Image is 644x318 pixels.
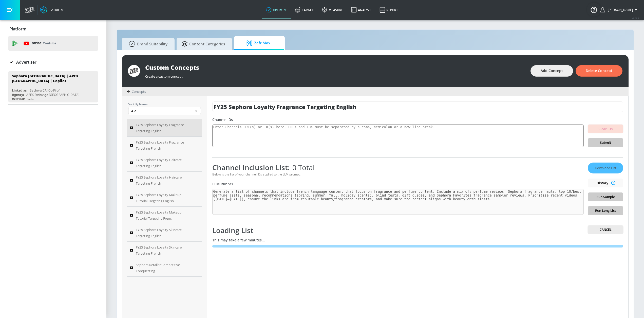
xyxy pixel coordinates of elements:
span: FY25 Sephora Loyalty Skincare Targeting French [136,244,193,256]
div: Sephora [GEOGRAPHIC_DATA] | APEX [GEOGRAPHIC_DATA] | CopilotLinked as:Sephora CA [Co-Pilot]Agency... [8,71,98,102]
textarea: Generate a list of channels that include french language content that focus on fragrance and perf... [212,189,584,215]
span: FY25 Sephora Loyalty Fragrance Targeting French [136,139,193,151]
span: FY25 Sephora Loyalty Skincare Targeting English [136,227,193,239]
div: Channel Inclusion List: [212,163,584,172]
a: Sephora Retailer Competitive Conquesting [127,259,202,277]
span: Sephora Retailer Competitive Conquesting [136,262,193,274]
div: A-Z [128,107,201,115]
p: Platform [9,26,26,32]
button: Add Concept [531,65,573,77]
a: FY25 Sephora Loyalty Fragrance Targeting English [127,119,202,137]
div: Channel IDs [212,117,623,122]
button: Open Resource Center [587,3,601,17]
span: FY25 Sephora Loyalty Makeup Tutorial Targeting English [136,192,193,204]
span: Content Categories [182,38,225,50]
a: optimize [262,1,291,19]
span: FY25 Sephora Loyalty Fragrance Targeting English [136,122,193,134]
button: Clear IDs [588,125,623,133]
a: Report [375,1,402,19]
a: FY25 Sephora Loyalty Makeup Tutorial Targeting French [127,207,202,224]
p: DV360: [32,41,56,46]
span: FY25 Sephora Loyalty Haircare Targeting French [136,174,193,186]
span: v 4.24.0 [632,17,639,20]
p: Advertiser [16,59,36,65]
div: Create a custom concept [145,72,525,79]
div: Custom Concepts [145,63,525,72]
div: Vertical: [12,97,25,101]
div: Retail [27,97,35,101]
a: FY25 Sephora Loyalty Makeup Tutorial Targeting English [127,189,202,207]
span: FY25 Sephora Loyalty Haircare Targeting English [136,157,193,169]
div: Sephora CA [Co-Pilot] [30,88,60,93]
span: Delete Concept [586,68,612,74]
div: Linked as: [12,88,27,93]
span: Loading List [212,225,253,235]
a: FY25 Sephora Loyalty Haircare Targeting English [127,154,202,172]
div: LLM Runner [212,182,584,186]
a: FY25 Sephora Loyalty Skincare Targeting French [127,242,202,259]
p: Youtube [43,41,56,46]
a: Analyze [347,1,375,19]
div: Agency: [12,93,24,97]
a: Atrium [40,6,64,14]
span: Zefr Max [239,37,278,49]
div: Sephora [GEOGRAPHIC_DATA] | APEX [GEOGRAPHIC_DATA] | Copilot [12,74,90,83]
div: Advertiser [8,55,98,69]
a: FY25 Sephora Loyalty Skincare Targeting English [127,224,202,242]
div: DV360: Youtube [8,36,98,51]
div: This may take a few minutes... [212,238,623,242]
div: APEX Exchange [GEOGRAPHIC_DATA] [26,93,80,97]
span: Concepts [132,89,146,94]
span: FY25 Sephora Loyalty Makeup Tutorial Targeting French [136,209,193,221]
button: Cancel [588,225,623,234]
span: Clear IDs [592,126,619,132]
span: Brand Suitability [127,38,167,50]
span: Cancel [592,227,619,232]
a: FY25 Sephora Loyalty Fragrance Targeting French [127,137,202,154]
div: Concepts [127,89,146,94]
button: Delete Concept [576,65,622,77]
div: Platform [8,22,98,36]
button: [PERSON_NAME] [600,7,639,13]
a: measure [318,1,347,19]
a: FY25 Sephora Loyalty Haircare Targeting French [127,172,202,189]
p: Sort By Name [128,101,201,107]
span: 0 Total [290,163,315,172]
a: Target [291,1,318,19]
div: Below is the list of your channel IDs applied to the LLM prompt. [212,172,584,176]
div: Atrium [49,8,64,12]
span: login as: shannan.conley@zefr.com [606,8,633,12]
span: Add Concept [541,68,563,74]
